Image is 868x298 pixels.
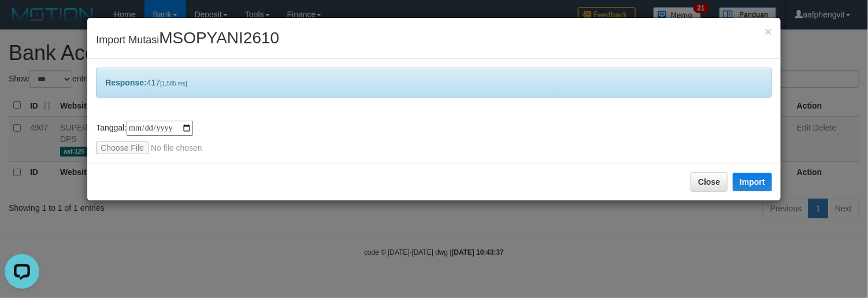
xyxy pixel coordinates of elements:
span: Import Mutasi [96,34,279,46]
span: [1,585 ms] [160,80,187,87]
div: Tanggal: [96,121,772,154]
div: 417 [96,68,772,98]
button: Import [733,173,772,191]
span: MSOPYANI2610 [159,29,279,47]
span: × [765,25,772,38]
button: Close [691,172,728,192]
button: Open LiveChat chat widget [5,5,39,39]
b: Response: [105,78,147,87]
button: Close [765,25,772,38]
